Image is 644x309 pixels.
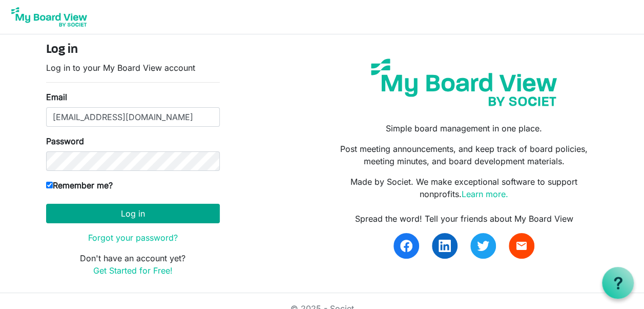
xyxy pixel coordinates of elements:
p: Don't have an account yet? [46,252,220,277]
img: facebook.svg [400,240,412,252]
label: Remember me? [46,179,113,191]
a: Get Started for Free! [93,265,173,276]
img: twitter.svg [477,240,489,252]
span: email [515,240,528,252]
input: Remember me? [46,182,53,188]
button: Log in [46,204,220,223]
img: my-board-view-societ.svg [363,51,565,114]
a: Forgot your password? [88,233,178,243]
p: Made by Societ. We make exceptional software to support nonprofits. [329,176,598,200]
label: Email [46,91,67,103]
p: Simple board management in one place. [329,122,598,134]
a: Learn more. [462,189,508,199]
label: Password [46,135,84,147]
img: linkedin.svg [439,240,451,252]
p: Post meeting announcements, and keep track of board policies, meeting minutes, and board developm... [329,143,598,167]
img: My Board View Logo [8,4,90,30]
a: email [509,233,534,259]
div: Spread the word! Tell your friends about My Board View [329,213,598,225]
h4: Log in [46,43,220,57]
p: Log in to your My Board View account [46,62,220,74]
